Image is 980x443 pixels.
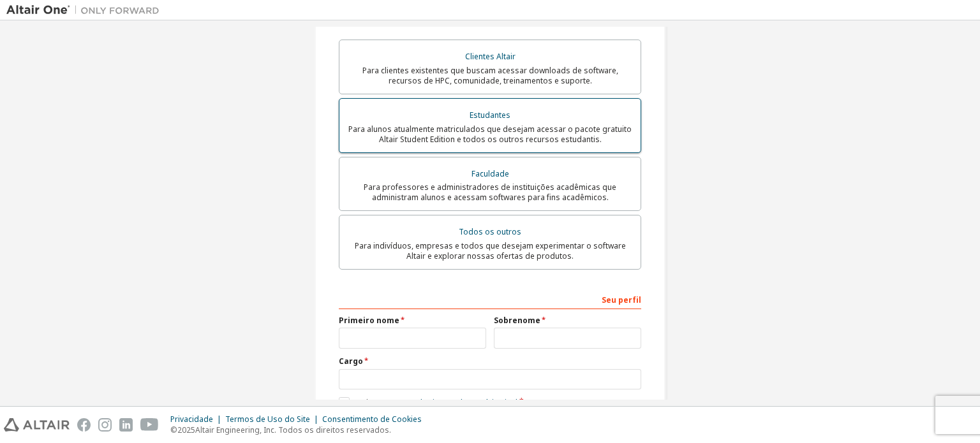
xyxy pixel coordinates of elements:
font: Sobrenome [494,315,540,326]
img: instagram.svg [98,418,112,432]
img: altair_logo.svg [4,418,70,432]
img: facebook.svg [77,418,91,432]
font: Estudantes [470,110,510,120]
font: Privacidade [170,414,213,425]
font: Consentimento de Cookies [322,414,422,425]
font: Todos os outros [459,226,521,237]
font: Termos de Uso do Site [225,414,310,425]
font: Para professores e administradores de instituições acadêmicas que administram alunos e acessam so... [364,182,616,203]
font: 2025 [177,425,195,435]
font: Clientes Altair [465,51,516,62]
font: © [170,425,177,435]
font: Para clientes existentes que buscam acessar downloads de software, recursos de HPC, comunidade, t... [362,65,618,86]
font: Primeiro nome [339,315,399,326]
img: Altair Um [6,4,166,17]
font: Aceito o [353,397,383,408]
font: Para alunos atualmente matriculados que desejam acessar o pacote gratuito Altair Student Edition ... [348,124,632,145]
font: Faculdade [471,168,509,179]
font: Contrato de Licença do Usuário Final [383,397,517,408]
font: Altair Engineering, Inc. Todos os direitos reservados. [195,425,391,435]
img: youtube.svg [140,418,159,432]
font: Seu perfil [602,294,641,305]
font: Para indivíduos, empresas e todos que desejam experimentar o software Altair e explorar nossas of... [355,240,626,261]
font: Cargo [339,356,363,367]
img: linkedin.svg [119,418,133,432]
